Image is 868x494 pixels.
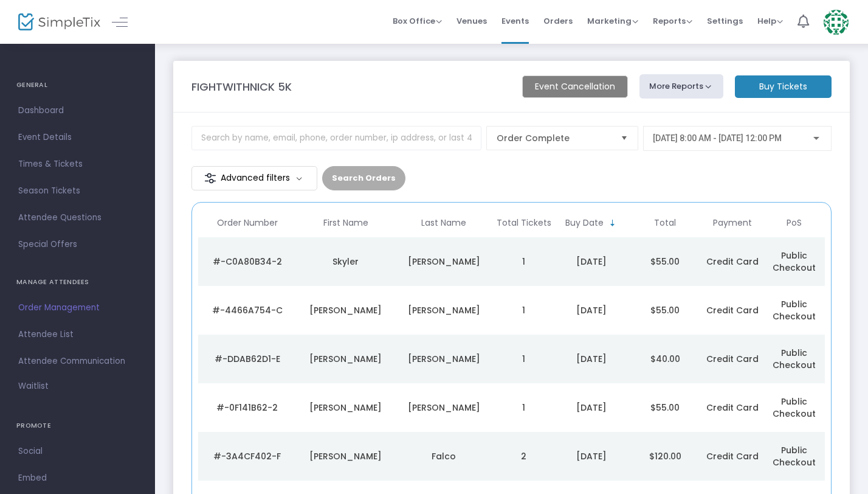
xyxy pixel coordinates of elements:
[654,218,676,228] span: Total
[706,256,759,268] span: Credit Card
[773,298,816,322] span: Public Checkout
[18,353,137,369] span: Attendee Communication
[713,218,752,228] span: Payment
[557,450,625,462] div: 8/9/2025
[398,256,490,268] div: Hayes
[456,5,487,37] span: Venues
[18,183,137,199] span: Season Tickets
[557,304,625,316] div: 8/9/2025
[629,383,702,432] td: $55.00
[191,166,317,190] m-button: Advanced filters
[587,15,638,27] span: Marketing
[323,218,368,228] span: First Name
[398,450,490,462] div: Falco
[300,353,392,365] div: Kelsey
[191,126,481,150] input: Search by name, email, phone, order number, ip address, or last 4 digits of card
[16,414,139,438] h4: PROMOTE
[773,444,816,468] span: Public Checkout
[773,347,816,371] span: Public Checkout
[493,209,554,237] th: Total Tickets
[18,470,137,486] span: Embed
[201,450,294,462] div: #-3A4CF402-F
[18,327,137,343] span: Attendee List
[191,78,292,95] m-panel-title: FIGHTWITHNICK 5K
[398,353,490,365] div: Piaseczny
[629,432,702,481] td: $120.00
[18,103,137,119] span: Dashboard
[493,237,554,286] td: 1
[608,218,618,228] span: Sortable
[398,304,490,316] div: Goldkamp
[757,15,783,27] span: Help
[421,218,466,228] span: Last Name
[629,237,702,286] td: $55.00
[653,133,782,143] span: [DATE] 8:00 AM - [DATE] 12:00 PM
[201,304,294,316] div: #-4466A754-C
[735,75,832,98] m-button: Buy Tickets
[773,249,816,274] span: Public Checkout
[16,73,139,97] h4: GENERAL
[16,270,139,294] h4: MANAGE ATTENDEES
[398,402,490,414] div: Mears
[18,210,137,226] span: Attendee Questions
[217,218,278,228] span: Order Number
[201,402,294,414] div: #-0F141B62-2
[706,304,759,316] span: Credit Card
[543,5,573,37] span: Orders
[501,5,529,37] span: Events
[300,256,392,268] div: Skyler
[300,304,392,316] div: Andrew
[493,335,554,383] td: 1
[18,130,137,145] span: Event Details
[201,353,294,365] div: #-DDAB62D1-E
[201,256,294,268] div: #-C0A80B34-2
[497,132,611,144] span: Order Complete
[557,353,625,365] div: 8/9/2025
[18,300,137,316] span: Order Management
[653,15,692,27] span: Reports
[18,380,49,392] span: Waitlist
[493,432,554,481] td: 2
[629,286,702,335] td: $55.00
[18,156,137,172] span: Times & Tickets
[787,218,802,228] span: PoS
[493,286,554,335] td: 1
[565,218,604,228] span: Buy Date
[204,172,216,184] img: filter
[707,5,743,37] span: Settings
[773,395,816,420] span: Public Checkout
[18,444,137,459] span: Social
[557,402,625,414] div: 8/9/2025
[300,450,392,462] div: Lenore
[393,15,442,27] span: Box Office
[629,335,702,383] td: $40.00
[493,383,554,432] td: 1
[300,402,392,414] div: Joshua
[706,402,759,414] span: Credit Card
[18,237,137,252] span: Special Offers
[706,353,759,365] span: Credit Card
[706,450,759,462] span: Credit Card
[557,256,625,268] div: 8/11/2025
[616,127,633,150] button: Select
[639,74,723,99] button: More Reports
[522,75,628,98] m-button: Event Cancellation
